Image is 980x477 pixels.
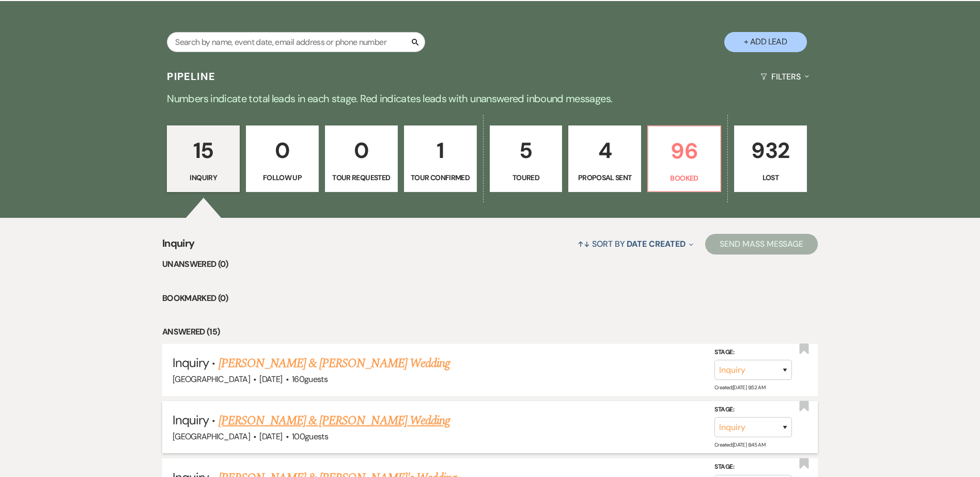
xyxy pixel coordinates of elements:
button: + Add Lead [724,32,807,52]
a: 4Proposal Sent [568,125,641,193]
p: 5 [496,133,556,168]
button: Sort By Date Created [573,230,697,258]
p: Lost [741,172,800,183]
a: 0Tour Requested [325,125,398,193]
a: [PERSON_NAME] & [PERSON_NAME] Wedding [219,354,450,373]
p: Proposal Sent [575,172,634,183]
p: 0 [332,133,391,168]
p: Inquiry [174,172,233,183]
span: Date Created [627,239,685,249]
span: Inquiry [173,355,209,371]
li: Answered (15) [162,325,818,339]
p: Toured [496,172,556,183]
p: Booked [655,172,714,184]
p: 0 [253,133,312,168]
a: [PERSON_NAME] & [PERSON_NAME] Wedding [219,411,450,430]
label: Stage: [714,404,792,416]
span: [GEOGRAPHIC_DATA] [173,374,250,385]
input: Search by name, event date, email address or phone number [167,32,425,52]
button: Filters [756,63,813,90]
h3: Pipeline [167,69,215,84]
span: 160 guests [292,374,328,385]
span: 100 guests [292,431,328,442]
span: Created: [DATE] 8:45 AM [714,441,765,448]
p: 15 [174,133,233,168]
p: 932 [741,133,800,168]
p: Tour Confirmed [411,172,470,183]
p: Tour Requested [332,172,391,183]
span: [DATE] [259,431,282,442]
span: [DATE] [259,374,282,385]
span: Inquiry [162,235,195,258]
p: Follow Up [253,172,312,183]
p: 1 [411,133,470,168]
a: 1Tour Confirmed [404,125,477,193]
span: Inquiry [173,412,209,428]
p: Numbers indicate total leads in each stage. Red indicates leads with unanswered inbound messages. [118,90,862,107]
label: Stage: [714,347,792,358]
li: Unanswered (0) [162,258,818,271]
span: Created: [DATE] 9:52 AM [714,384,765,391]
p: 96 [655,134,714,168]
li: Bookmarked (0) [162,292,818,305]
a: 15Inquiry [167,125,240,193]
a: 0Follow Up [246,125,319,193]
a: 5Toured [490,125,563,193]
label: Stage: [714,462,792,473]
span: [GEOGRAPHIC_DATA] [173,431,250,442]
a: 96Booked [647,125,721,193]
a: 932Lost [734,125,807,193]
p: 4 [575,133,634,168]
button: Send Mass Message [705,234,818,255]
span: ↑↓ [578,239,590,249]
